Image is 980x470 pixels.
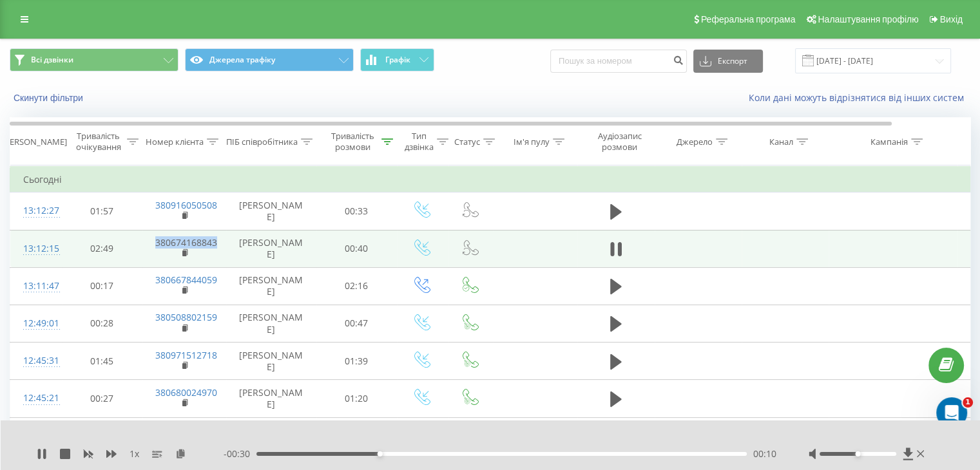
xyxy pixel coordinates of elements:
[316,267,397,305] td: 02:16
[23,311,49,336] div: 12:49:01
[550,50,687,73] input: Пошук за номером
[62,267,142,305] td: 00:17
[10,48,178,71] button: Всі дзвінки
[701,14,796,24] span: Реферальна програма
[130,447,139,460] span: 1 x
[940,14,963,24] span: Вихід
[327,131,378,153] div: Тривалість розмови
[360,48,434,71] button: Графік
[73,131,124,153] div: Тривалість очікування
[226,136,298,147] div: ПІБ співробітника
[155,349,217,361] a: 380971512718
[677,136,713,147] div: Джерело
[62,380,142,417] td: 00:27
[10,92,90,104] button: Скинути фільтри
[185,48,354,71] button: Джерела трафіку
[316,193,397,230] td: 00:33
[769,136,793,147] div: Канал
[226,305,316,342] td: [PERSON_NAME]
[693,50,763,73] button: Експорт
[155,199,217,211] a: 380916050508
[23,198,49,223] div: 13:12:27
[226,193,316,230] td: [PERSON_NAME]
[155,311,217,323] a: 380508802159
[62,230,142,267] td: 02:49
[226,343,316,380] td: [PERSON_NAME]
[316,417,397,455] td: 00:28
[23,236,49,261] div: 13:12:15
[62,343,142,380] td: 01:45
[62,193,142,230] td: 01:57
[855,451,860,456] div: Accessibility label
[23,386,49,411] div: 12:45:21
[963,397,973,408] span: 1
[146,136,204,147] div: Номер клієнта
[224,447,256,460] span: - 00:30
[23,274,49,299] div: 13:11:47
[749,91,970,104] a: Коли дані можуть відрізнятися вiд інших систем
[385,55,410,64] span: Графік
[31,55,73,65] span: Всі дзвінки
[23,348,49,373] div: 12:45:31
[316,343,397,380] td: 01:39
[316,230,397,267] td: 00:40
[226,380,316,417] td: [PERSON_NAME]
[62,305,142,342] td: 00:28
[588,131,651,153] div: Аудіозапис розмови
[226,267,316,305] td: [PERSON_NAME]
[753,447,776,460] span: 00:10
[936,397,967,428] iframe: Intercom live chat
[870,136,908,147] div: Кампанія
[454,136,480,147] div: Статус
[226,417,316,455] td: [PERSON_NAME]
[155,274,217,286] a: 380667844059
[405,131,434,153] div: Тип дзвінка
[2,136,67,147] div: [PERSON_NAME]
[226,230,316,267] td: [PERSON_NAME]
[62,417,142,455] td: 00:13
[155,386,217,399] a: 380680024970
[378,451,383,456] div: Accessibility label
[316,305,397,342] td: 00:47
[514,136,550,147] div: Ім'я пулу
[155,236,217,249] a: 380674168843
[818,14,918,24] span: Налаштування профілю
[316,380,397,417] td: 01:20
